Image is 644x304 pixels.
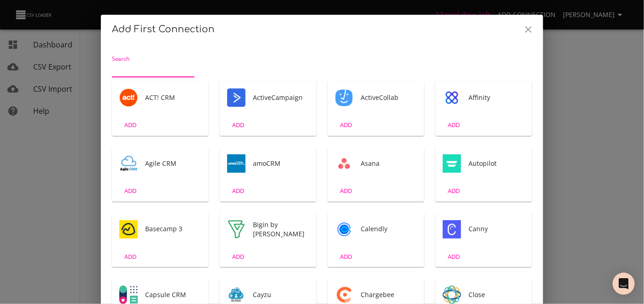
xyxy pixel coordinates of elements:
h2: Add First Connection [112,22,532,37]
span: ACT! CRM [145,93,201,102]
span: ADD [441,120,466,130]
div: Tool [227,220,246,239]
button: ADD [439,184,468,198]
span: ADD [226,186,251,196]
button: ADD [223,250,253,264]
span: Canny [468,224,525,234]
div: Tool [335,220,353,239]
div: Tool [335,154,353,173]
span: Chargebee [361,290,417,299]
div: Tool [119,88,138,107]
div: Tool [335,88,353,107]
span: ADD [118,120,143,130]
button: Close [517,18,539,41]
button: ADD [116,118,145,132]
img: Cayzu [227,286,246,304]
img: ACT! CRM [119,88,138,107]
div: Tool [119,220,138,239]
button: ADD [331,184,361,198]
span: Calendly [361,224,417,234]
label: Search [112,56,130,62]
img: Capsule CRM [119,286,138,304]
button: ADD [116,250,145,264]
button: ADD [223,184,253,198]
span: ADD [441,251,466,262]
span: Agile CRM [145,159,201,168]
img: Bigin by Zoho CRM [227,220,246,239]
img: Canny [443,220,461,239]
div: Tool [119,154,138,173]
div: Tool [335,286,353,304]
span: amoCRM [253,159,309,168]
img: Agile CRM [119,154,138,173]
div: Tool [119,286,138,304]
span: ADD [226,120,251,130]
button: ADD [439,250,468,264]
div: Tool [227,88,246,107]
span: ADD [226,251,251,262]
div: Tool [443,154,461,173]
button: ADD [223,118,253,132]
span: Cayzu [253,290,309,299]
div: Tool [443,286,461,304]
img: Chargebee [335,286,353,304]
span: ADD [334,186,358,196]
span: ADD [334,251,358,262]
div: Open Intercom Messenger [613,273,635,295]
span: Affinity [468,93,525,102]
span: Bigin by [PERSON_NAME] [253,220,309,239]
img: Basecamp 3 [119,220,138,239]
img: Asana [335,154,353,173]
span: ActiveCampaign [253,93,309,102]
img: ActiveCollab [335,88,353,107]
span: ADD [441,186,466,196]
img: amoCRM [227,154,246,173]
button: ADD [331,118,361,132]
span: Capsule CRM [145,290,201,299]
span: ADD [118,186,143,196]
span: ADD [118,251,143,262]
button: ADD [331,250,361,264]
span: Basecamp 3 [145,224,201,234]
div: Tool [227,286,246,304]
span: Close [468,290,525,299]
span: ActiveCollab [361,93,417,102]
span: Asana [361,159,417,168]
img: Affinity [443,88,461,107]
img: ActiveCampaign [227,88,246,107]
button: ADD [116,184,145,198]
div: Tool [443,220,461,239]
span: ADD [334,120,358,130]
img: Close [443,286,461,304]
button: ADD [439,118,468,132]
div: Tool [443,88,461,107]
img: Calendly [335,220,353,239]
div: Tool [227,154,246,173]
span: Autopilot [468,159,525,168]
img: Autopilot [443,154,461,173]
